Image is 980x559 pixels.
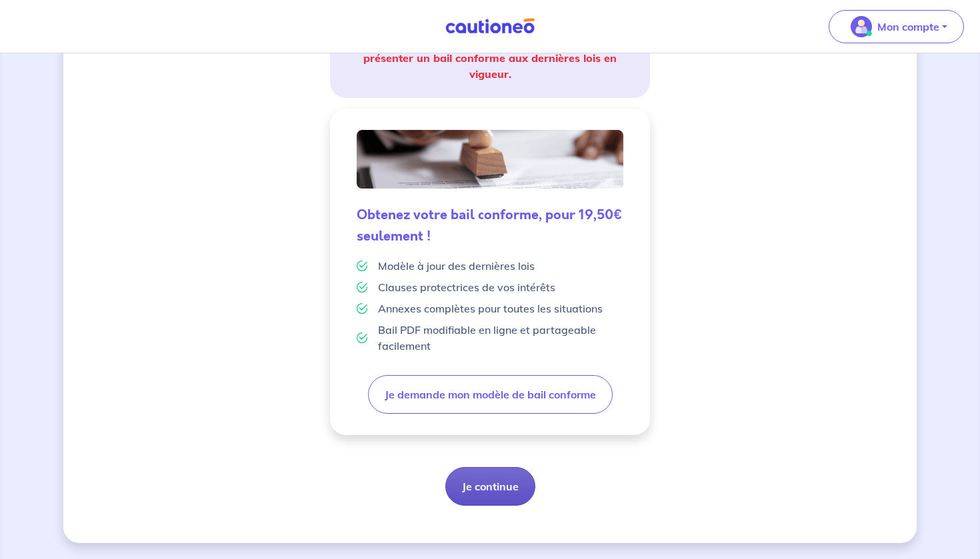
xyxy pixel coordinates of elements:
p: Mon compte [877,19,939,35]
img: valid-lease.png [357,130,623,189]
p: Modèle à jour des dernières lois [378,258,535,274]
button: illu_account_valid_menu.svgMon compte [829,10,964,43]
img: Cautioneo [440,18,540,35]
h5: Obtenez votre bail conforme, pour 19,50€ seulement ! [357,205,623,247]
p: Bail PDF modifiable en ligne et partageable facilement [378,322,623,354]
p: Clauses protectrices de vos intérêts [378,279,555,295]
p: En cas de procédure juridique, [346,34,634,82]
button: Je demande mon modèle de bail conforme [368,375,613,414]
p: Annexes complètes pour toutes les situations [378,300,603,316]
img: illu_account_valid_menu.svg [851,16,872,37]
strong: il vous sera demandé de présenter un bail conforme aux dernières lois en vigueur. [363,35,629,81]
button: Je continue [445,467,535,506]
